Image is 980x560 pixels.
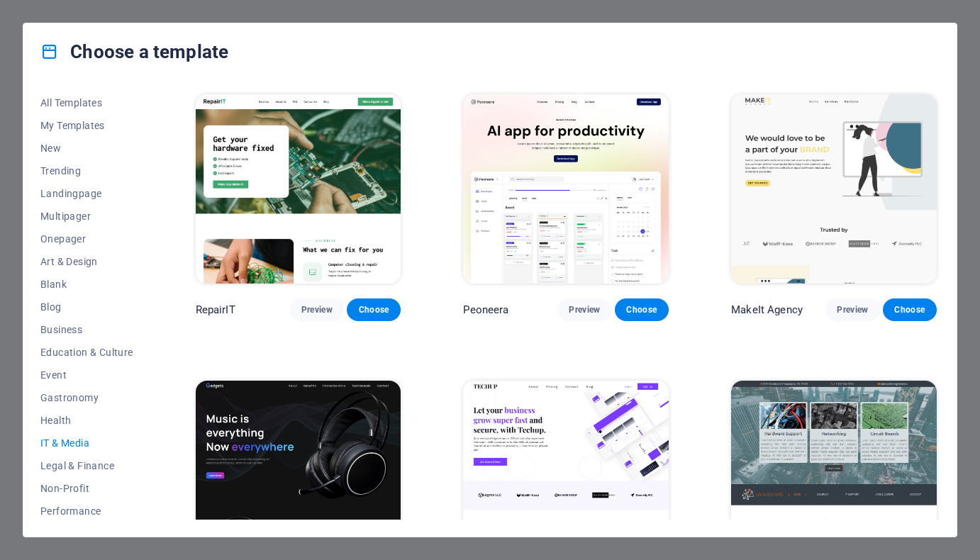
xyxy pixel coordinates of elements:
button: Onepager [40,228,133,250]
button: Legal & Finance [40,454,133,477]
span: IT & Media [40,437,133,449]
button: New [40,137,133,159]
button: Choose [883,298,937,321]
p: RepairIT [196,303,235,317]
button: Health [40,409,133,432]
span: Choose [626,304,657,315]
span: Business [40,324,133,335]
button: Education & Culture [40,341,133,364]
span: Preview [837,304,868,315]
button: Choose [615,298,669,321]
h4: Choose a template [40,40,228,63]
span: New [40,142,133,154]
img: MakeIt Agency [731,94,937,284]
span: My Templates [40,120,133,131]
span: Preview [569,304,600,315]
span: Blog [40,301,133,313]
button: Multipager [40,205,133,228]
span: Landingpage [40,188,133,199]
span: Non-Profit [40,483,133,494]
button: Landingpage [40,182,133,205]
p: MakeIt Agency [731,303,803,317]
span: Choose [894,304,925,315]
span: Preview [301,304,333,315]
button: Preview [557,298,611,321]
button: My Templates [40,114,133,137]
button: Blog [40,296,133,318]
span: Trending [40,165,133,177]
button: Business [40,318,133,341]
span: Gastronomy [40,392,133,403]
img: RepairIT [196,94,401,284]
button: Gastronomy [40,386,133,409]
span: All Templates [40,97,133,108]
button: All Templates [40,91,133,114]
button: IT & Media [40,432,133,454]
img: Peoneera [463,94,669,284]
button: Preview [825,298,879,321]
button: Trending [40,159,133,182]
span: Multipager [40,211,133,222]
button: Preview [290,298,344,321]
button: Blank [40,273,133,296]
button: Non-Profit [40,477,133,500]
p: Peoneera [463,303,508,317]
span: Education & Culture [40,347,133,358]
button: Choose [347,298,401,321]
span: Choose [358,304,389,315]
button: Art & Design [40,250,133,273]
button: Performance [40,500,133,522]
span: Legal & Finance [40,460,133,471]
span: Event [40,369,133,381]
span: Health [40,415,133,426]
span: Performance [40,505,133,517]
span: Onepager [40,233,133,245]
span: Art & Design [40,256,133,267]
span: Blank [40,279,133,290]
button: Event [40,364,133,386]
